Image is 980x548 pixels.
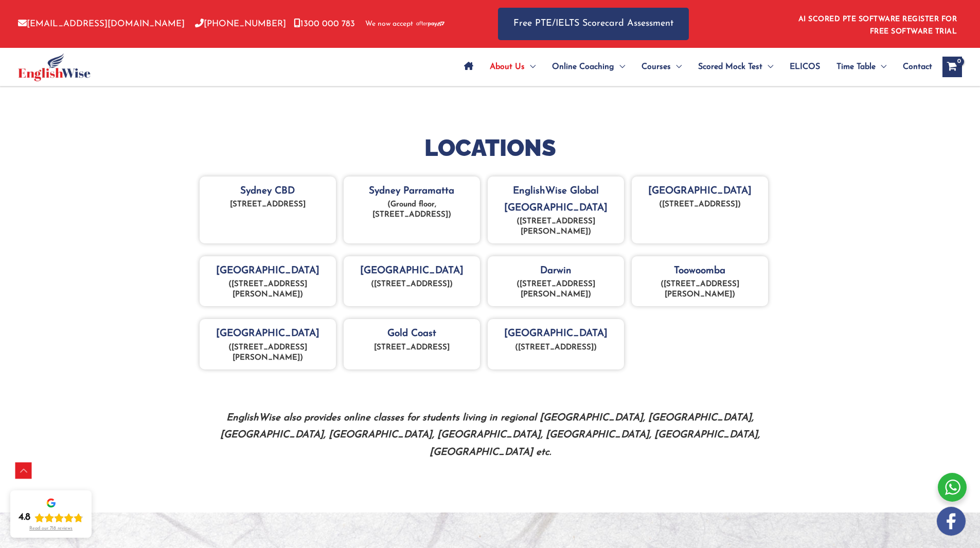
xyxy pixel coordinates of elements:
strong: EnglishWise also provides online classes for students living in regional [GEOGRAPHIC_DATA], [GEOG... [220,413,760,457]
div: Darwin [488,256,624,306]
img: Afterpay-Logo [416,21,444,27]
span: Menu Toggle [671,49,682,85]
span: Courses [642,49,671,85]
div: Read our 718 reviews [29,526,73,532]
span: Menu Toggle [525,49,536,85]
a: [EMAIL_ADDRESS][DOMAIN_NAME] [18,20,185,28]
span: We now accept [365,19,413,29]
p: ([STREET_ADDRESS][PERSON_NAME]) [205,343,331,363]
span: Menu Toggle [762,49,773,85]
div: Rating: 4.8 out of 5 [19,511,83,524]
div: [GEOGRAPHIC_DATA] [200,319,336,369]
div: [GEOGRAPHIC_DATA] [632,176,768,244]
span: Scored Mock Test [698,49,762,85]
p: ([STREET_ADDRESS]) [349,279,475,290]
div: 4.8 [19,511,30,524]
a: About UsMenu Toggle [482,49,544,85]
strong: LOCATIONS [424,134,556,162]
a: AI SCORED PTE SOFTWARE REGISTER FOR FREE SOFTWARE TRIAL [798,15,957,36]
a: Time TableMenu Toggle [828,49,895,85]
a: Free PTE/IELTS Scorecard Assessment [498,8,689,40]
span: About Us [490,49,525,85]
span: ELICOS [790,49,820,85]
a: [PHONE_NUMBER] [195,20,286,28]
div: Sydney CBD [200,176,336,244]
nav: Site Navigation: Main Menu [456,49,932,85]
span: Menu Toggle [614,49,625,85]
div: EnglishWise Global [GEOGRAPHIC_DATA] [488,176,624,244]
div: [GEOGRAPHIC_DATA] [488,319,624,369]
div: Toowoomba [632,256,768,306]
p: [STREET_ADDRESS] [205,200,331,210]
span: Menu Toggle [876,49,886,85]
a: Online CoachingMenu Toggle [544,49,633,85]
p: ([STREET_ADDRESS]) [493,343,619,353]
aside: Header Widget 1 [792,7,962,41]
img: cropped-ew-logo [18,53,91,81]
img: white-facebook.png [937,507,966,536]
span: Time Table [836,49,876,85]
p: ([STREET_ADDRESS][PERSON_NAME]) [493,279,619,300]
span: Contact [903,49,932,85]
p: (Ground floor, [STREET_ADDRESS]) [349,200,475,220]
p: ([STREET_ADDRESS]) [637,200,763,210]
p: ([STREET_ADDRESS][PERSON_NAME]) [493,217,619,237]
a: Contact [895,49,932,85]
a: 1300 000 783 [294,20,355,28]
p: ([STREET_ADDRESS][PERSON_NAME]) [205,279,331,300]
div: [GEOGRAPHIC_DATA] [200,256,336,306]
a: View Shopping Cart, empty [942,57,962,77]
div: Sydney Parramatta [344,176,480,244]
div: [GEOGRAPHIC_DATA] [344,256,480,306]
a: Scored Mock TestMenu Toggle [690,49,781,85]
a: CoursesMenu Toggle [633,49,690,85]
p: ([STREET_ADDRESS][PERSON_NAME]) [637,279,763,300]
p: [STREET_ADDRESS] [349,343,475,353]
div: Gold Coast [344,319,480,369]
span: Online Coaching [552,49,614,85]
a: ELICOS [781,49,828,85]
